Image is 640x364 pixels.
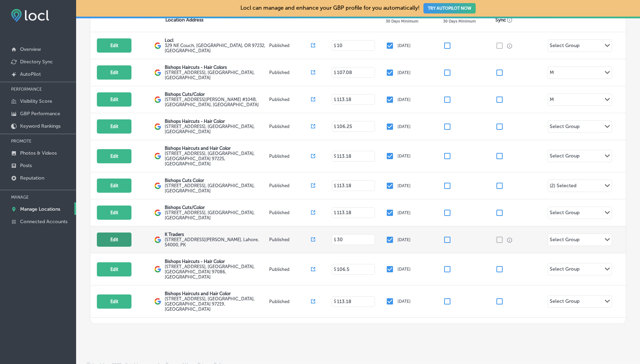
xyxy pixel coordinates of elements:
div: M [550,70,554,78]
p: Overview [20,46,41,52]
p: Published [269,267,311,272]
div: (2) Selected [550,183,576,191]
p: $ [334,267,336,272]
p: Bishops Haircuts - Hair Color [165,259,267,264]
p: 30 Days Minimum [443,19,476,24]
p: Published [269,237,311,242]
p: 30 Days Minimum [386,19,418,24]
p: Bishops Haircuts and Hair Color [165,146,267,151]
p: Bishops Cuts Color [165,178,267,183]
button: Edit [97,179,131,193]
label: [STREET_ADDRESS] , [GEOGRAPHIC_DATA], [GEOGRAPHIC_DATA] [165,70,267,80]
p: Published [269,70,311,75]
p: $ [334,183,336,188]
p: $ [334,124,336,129]
p: [DATE] [397,210,411,215]
button: Edit [97,92,131,107]
p: Bishops Haircuts - Hair Color [165,323,267,328]
label: [STREET_ADDRESS][PERSON_NAME] , Lahore, 54000, PK [165,237,267,247]
p: Published [269,154,311,159]
p: $ [334,70,336,75]
label: [STREET_ADDRESS] , [GEOGRAPHIC_DATA], [GEOGRAPHIC_DATA] 97219, [GEOGRAPHIC_DATA] [165,296,267,312]
div: Select Group [550,210,579,218]
button: Edit [97,149,131,163]
img: logo [154,266,161,273]
img: logo [154,96,161,103]
p: Published [269,97,311,102]
img: fda3e92497d09a02dc62c9cd864e3231.png [11,9,49,22]
label: [STREET_ADDRESS] , [GEOGRAPHIC_DATA], [GEOGRAPHIC_DATA] 97086, [GEOGRAPHIC_DATA] [165,264,267,280]
div: Select Group [550,237,579,245]
p: $ [334,97,336,102]
p: Keyword Rankings [20,123,61,129]
p: GBP Performance [20,111,60,117]
p: $ [334,210,336,215]
p: Manage Locations [20,206,60,212]
button: Edit [97,233,131,247]
img: logo [154,209,161,216]
p: [DATE] [397,154,411,158]
label: [STREET_ADDRESS] , [GEOGRAPHIC_DATA], [GEOGRAPHIC_DATA] [165,124,267,134]
p: [DATE] [397,237,411,242]
p: $ [334,43,336,48]
p: [DATE] [397,183,411,188]
div: Select Group [550,43,579,51]
p: Bishops Cuts/Color [165,205,267,210]
p: Published [269,124,311,129]
p: Bishops Cuts/Color [165,92,267,97]
p: [DATE] [397,97,411,102]
label: 329 NE Couch , [GEOGRAPHIC_DATA], OR 97232, [GEOGRAPHIC_DATA] [165,43,267,53]
img: logo [154,69,161,76]
img: logo [154,42,161,49]
button: Edit [97,65,131,80]
label: [STREET_ADDRESS] , [GEOGRAPHIC_DATA], [GEOGRAPHIC_DATA] [165,210,267,220]
button: Edit [97,294,131,309]
p: Connected Accounts [20,219,67,225]
img: logo [154,236,161,243]
img: logo [154,182,161,189]
p: AutoPilot [20,71,41,77]
label: [STREET_ADDRESS] , [GEOGRAPHIC_DATA], [GEOGRAPHIC_DATA] [165,183,267,193]
p: Posts [20,163,32,169]
p: Directory Sync [20,59,53,65]
p: [DATE] [397,124,411,129]
p: [DATE] [397,43,411,48]
button: Edit [97,206,131,220]
p: $ [334,154,336,158]
p: Published [269,210,311,215]
p: Locl [165,38,267,43]
button: Edit [97,262,131,276]
div: Select Group [550,266,579,274]
button: TRY AUTOPILOT NOW [423,3,476,13]
p: Published [269,183,311,188]
div: Select Group [550,153,579,161]
img: logo [154,123,161,130]
p: [DATE] [397,70,411,75]
label: [STREET_ADDRESS] , [GEOGRAPHIC_DATA], [GEOGRAPHIC_DATA] 97225, [GEOGRAPHIC_DATA] [165,151,267,166]
p: Bishops Haircuts - Hair Color [165,119,267,124]
p: $ [334,299,336,304]
button: Edit [97,38,131,53]
div: Select Group [550,124,579,131]
div: Select Group [550,298,579,306]
p: Visibility Score [20,98,52,104]
img: logo [154,298,161,305]
img: logo [154,153,161,160]
button: Edit [97,119,131,134]
p: Bishops Haircuts and Hair Color [165,291,267,296]
p: Bishops Haircuts - Hair Colors [165,65,267,70]
p: [DATE] [397,267,411,272]
label: [STREET_ADDRESS][PERSON_NAME] #104B , [GEOGRAPHIC_DATA], [GEOGRAPHIC_DATA] [165,97,267,107]
p: [DATE] [397,299,411,304]
p: Reputation [20,175,44,181]
p: Photos & Videos [20,150,57,156]
p: Published [269,43,311,48]
p: $ [334,237,336,242]
p: K Traders [165,232,267,237]
div: M [550,97,554,104]
p: Published [269,299,311,304]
